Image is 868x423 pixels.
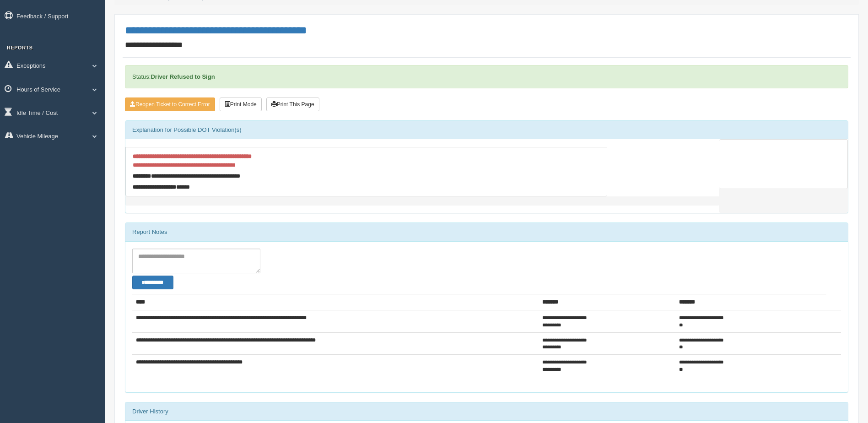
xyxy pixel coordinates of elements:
button: Print Mode [220,98,262,111]
button: Print This Page [266,98,319,111]
button: Change Filter Options [132,276,173,289]
strong: Driver Refused to Sign [151,73,215,80]
button: Reopen Ticket [125,98,215,111]
div: Status: [125,65,848,88]
div: Report Notes [125,223,848,241]
div: Explanation for Possible DOT Violation(s) [125,121,848,139]
div: Driver History [125,402,848,421]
